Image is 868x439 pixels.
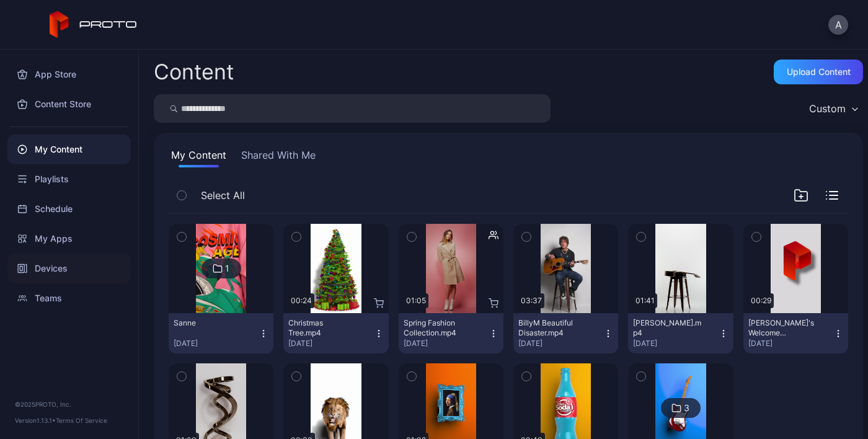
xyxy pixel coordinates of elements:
[288,318,356,338] div: Christmas Tree.mp4
[7,164,131,194] a: Playlists
[404,318,472,338] div: Spring Fashion Collection.mp4
[787,67,851,77] div: Upload Content
[518,339,603,348] div: [DATE]
[154,61,234,82] div: Content
[15,399,123,409] div: © 2025 PROTO, Inc.
[633,339,718,348] div: [DATE]
[7,224,131,254] a: My Apps
[15,417,56,424] span: Version 1.13.1 •
[283,313,388,353] button: Christmas Tree.mp4[DATE]
[809,102,846,115] div: Custom
[404,339,489,348] div: [DATE]
[743,313,848,353] button: [PERSON_NAME]'s Welcome Video.mp4[DATE]
[174,339,259,348] div: [DATE]
[56,417,107,424] a: Terms Of Service
[828,15,848,35] button: A
[7,194,131,224] a: Schedule
[684,402,689,414] div: 3
[169,313,273,353] button: Sanne[DATE]
[201,188,245,203] span: Select All
[7,254,131,283] a: Devices
[518,318,587,338] div: BillyM Beautiful Disaster.mp4
[7,89,131,119] a: Content Store
[774,60,863,84] button: Upload Content
[748,318,817,338] div: David's Welcome Video.mp4
[7,135,131,164] a: My Content
[628,313,733,353] button: [PERSON_NAME].mp4[DATE]
[803,94,863,123] button: Custom
[399,313,503,353] button: Spring Fashion Collection.mp4[DATE]
[169,148,229,167] button: My Content
[748,339,833,348] div: [DATE]
[288,339,373,348] div: [DATE]
[7,283,131,313] a: Teams
[174,318,242,328] div: Sanne
[513,313,618,353] button: BillyM Beautiful Disaster.mp4[DATE]
[239,148,318,167] button: Shared With Me
[225,263,229,274] div: 1
[7,60,131,89] a: App Store
[633,318,701,338] div: BillyM Silhouette.mp4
